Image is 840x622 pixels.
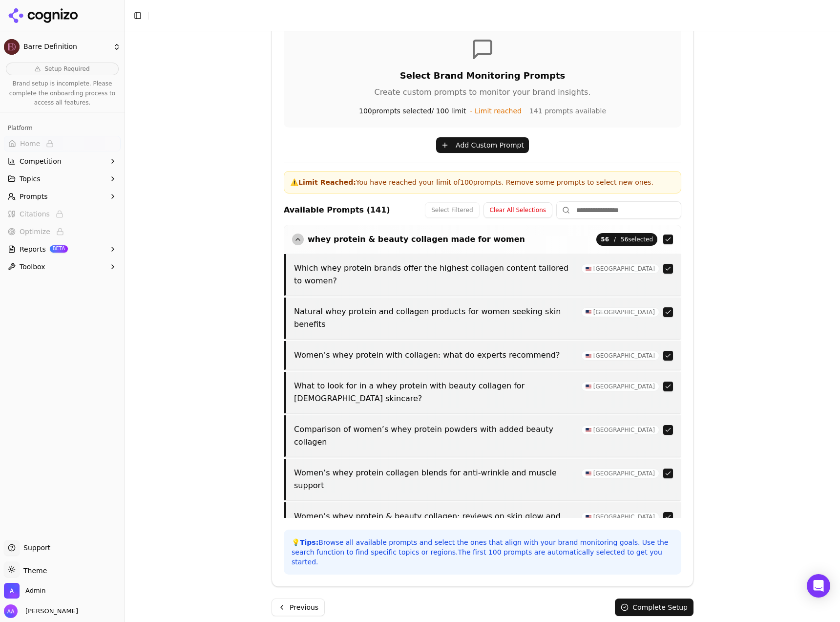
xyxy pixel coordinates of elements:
[470,107,522,115] span: - Limit reached
[596,233,657,246] span: 56 selected
[44,65,89,73] span: Setup Required
[614,236,616,243] span: /
[295,69,670,83] h3: Select Brand Monitoring Prompts
[294,262,575,287] p: Which whey protein brands offer the highest collagen content tailored to women?
[294,305,575,331] p: Natural whey protein and collagen products for women seeking skin benefits
[4,153,121,169] button: Competition
[272,599,325,616] button: Previous
[581,264,659,274] span: [GEOGRAPHIC_DATA]
[23,43,109,51] span: Barre Definition
[292,234,525,245] button: whey protein & beauty collagen made for women
[50,245,68,252] span: BETA
[300,538,318,546] strong: Tips:
[586,310,591,314] img: US
[295,86,670,98] p: Create custom prompts to monitor your brand insights.
[20,174,41,184] span: Topics
[25,586,45,595] span: Admin
[586,354,591,358] img: US
[4,259,121,275] button: Toolbox
[4,604,18,618] img: Alp Aysan
[298,178,356,186] strong: Limit Reached:
[586,267,591,271] img: US
[4,583,45,599] button: Open organization switcher
[6,79,119,108] p: Brand setup is incomplete. Please complete the onboarding process to access all features.
[586,428,591,432] img: US
[586,472,591,475] img: US
[294,510,575,536] p: Women’s whey protein & beauty collagen: reviews on skin glow and tone
[20,139,40,149] span: Home
[586,385,591,388] img: US
[21,607,78,616] span: [PERSON_NAME]
[20,567,47,575] span: Theme
[4,241,121,257] button: ReportsBETA
[807,574,830,598] div: Open Intercom Messenger
[20,209,50,219] span: Citations
[586,515,591,519] img: US
[20,543,50,553] span: Support
[292,537,673,567] p: 💡 Browse all available prompts and select the ones that align with your brand monitoring goals. U...
[4,120,121,136] div: Platform
[359,106,522,116] span: 100 prompts selected / 100 limit
[581,307,659,317] span: [GEOGRAPHIC_DATA]
[4,171,121,187] button: Topics
[294,349,575,362] p: Women’s whey protein with collagen: what do experts recommend?
[20,227,50,236] span: Optimize
[20,262,45,272] span: Toolbox
[581,351,659,361] span: [GEOGRAPHIC_DATA]
[581,382,659,391] span: [GEOGRAPHIC_DATA]
[4,604,78,618] button: Open user button
[294,423,575,449] p: Comparison of women’s whey protein powders with added beauty collagen
[294,467,575,492] p: Women’s whey protein collagen blends for anti-wrinkle and muscle support
[20,244,46,254] span: Reports
[290,177,675,187] p: ⚠️ You have reached your limit of 100 prompts. Remove some prompts to select new ones.
[615,599,693,616] button: Complete Setup
[4,189,121,204] button: Prompts
[20,192,48,201] span: Prompts
[601,236,609,243] span: 56
[294,380,575,405] p: What to look for in a whey protein with beauty collagen for [DEMOGRAPHIC_DATA] skincare?
[284,204,390,216] h4: Available Prompts ( 141 )
[4,39,20,55] img: Barre Definition
[20,156,62,166] span: Competition
[483,202,552,218] button: Clear All Selections
[581,469,659,478] span: [GEOGRAPHIC_DATA]
[436,137,529,153] button: Add Custom Prompt
[529,106,606,116] span: 141 prompts available
[581,512,659,522] span: [GEOGRAPHIC_DATA]
[581,425,659,435] span: [GEOGRAPHIC_DATA]
[4,583,20,599] img: Admin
